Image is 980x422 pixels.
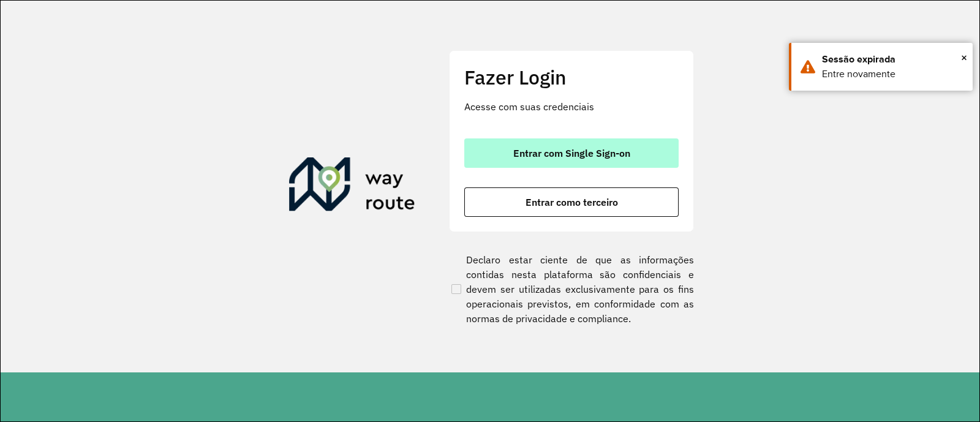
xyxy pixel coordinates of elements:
button: button [464,138,679,168]
span: Entrar com Single Sign-on [513,148,630,158]
label: Declaro estar ciente de que as informações contidas nesta plataforma são confidenciais e devem se... [449,252,694,326]
div: Sessão expirada [822,52,963,67]
img: Roteirizador AmbevTech [289,157,415,216]
div: Entre novamente [822,67,963,81]
button: button [464,187,679,217]
span: Entrar como terceiro [526,197,618,207]
h2: Fazer Login [464,66,679,89]
span: × [961,48,967,67]
p: Acesse com suas credenciais [464,99,679,114]
button: Close [961,48,967,67]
